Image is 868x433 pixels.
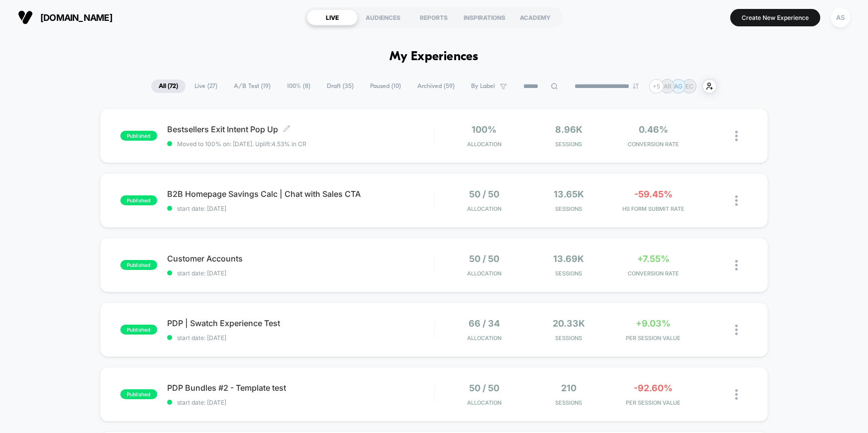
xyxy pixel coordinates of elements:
span: Bestsellers Exit Intent Pop Up [167,124,434,134]
p: EC [685,83,693,90]
span: Live ( 27 ) [187,80,225,93]
span: [DOMAIN_NAME] [40,12,112,23]
span: 13.65k [554,189,584,199]
img: close [735,389,738,400]
div: LIVE [307,9,358,25]
span: CONVERSION RATE [613,141,693,148]
span: Archived ( 59 ) [410,80,462,93]
span: Paused ( 10 ) [363,80,408,93]
span: 50 / 50 [469,254,499,264]
span: Allocation [467,270,501,277]
span: -92.60% [634,383,673,393]
span: start date: [DATE] [167,205,434,212]
span: published [120,389,157,399]
span: start date: [DATE] [167,269,434,277]
span: published [120,195,157,205]
div: AUDIENCES [358,9,408,25]
span: By Label [471,83,495,90]
div: + 5 [649,79,664,93]
button: [DOMAIN_NAME] [15,9,115,25]
span: B2B Homepage Savings Calc | Chat with Sales CTA [167,189,434,199]
img: close [735,131,738,141]
span: PER SESSION VALUE [613,335,693,342]
span: 0.46% [639,124,668,135]
span: Moved to 100% on: [DATE] . Uplift: 4.53% in CR [177,140,306,148]
span: 66 / 34 [469,318,500,329]
span: Sessions [529,141,608,148]
span: CONVERSION RATE [613,270,693,277]
span: 210 [561,383,577,393]
img: close [735,260,738,270]
div: ACADEMY [510,9,561,25]
span: Draft ( 35 ) [319,80,361,93]
h1: My Experiences [389,50,479,64]
span: Hs Form Submit Rate [613,205,693,212]
span: Allocation [467,205,501,212]
button: Create New Experience [730,9,820,26]
span: start date: [DATE] [167,334,434,342]
span: 100% ( 8 ) [280,80,318,93]
span: All ( 72 ) [151,80,186,93]
img: end [633,83,639,89]
span: 13.69k [553,254,584,264]
span: published [120,260,157,270]
span: Allocation [467,335,501,342]
button: AS [828,7,853,28]
img: Visually logo [18,10,33,25]
span: Sessions [529,335,608,342]
span: start date: [DATE] [167,399,434,406]
span: +7.55% [637,254,670,264]
span: 8.96k [555,124,582,135]
span: Customer Accounts [167,254,434,263]
span: published [120,325,157,335]
span: 20.33k [553,318,585,329]
span: PDP Bundles #2 - Template test [167,383,434,393]
span: Sessions [529,205,608,212]
span: Sessions [529,399,608,406]
span: Allocation [467,141,501,148]
p: AR [664,83,672,90]
span: +9.03% [636,318,671,329]
div: AS [831,8,850,27]
span: Allocation [467,399,501,406]
span: published [120,131,157,141]
span: 50 / 50 [469,189,499,199]
span: PDP | Swatch Experience Test [167,318,434,328]
div: INSPIRATIONS [459,9,510,25]
img: close [735,325,738,335]
span: A/B Test ( 19 ) [226,80,278,93]
span: Sessions [529,270,608,277]
p: AG [674,83,682,90]
span: 50 / 50 [469,383,499,393]
div: REPORTS [408,9,459,25]
span: -59.45% [634,189,673,199]
img: close [735,195,738,206]
span: 100% [472,124,496,135]
span: PER SESSION VALUE [613,399,693,406]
